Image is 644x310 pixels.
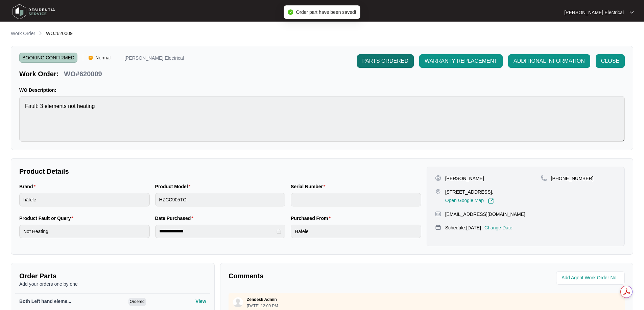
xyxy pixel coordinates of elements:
[19,69,58,79] p: Work Order:
[435,224,441,230] img: map-pin
[564,9,624,16] p: [PERSON_NAME] Electrical
[562,274,621,282] input: Add Agent Work Order No.
[155,193,286,206] input: Product Model
[445,198,494,204] a: Open Google Map
[291,183,328,190] label: Serial Number
[445,175,484,182] p: [PERSON_NAME]
[19,167,421,176] p: Product Details
[291,215,333,222] label: Purchased From
[19,225,150,238] input: Product Fault or Query
[488,198,494,204] img: Link-External
[19,96,625,142] textarea: Fault: 3 elements not heating
[89,56,93,60] img: Vercel Logo
[46,31,73,36] span: WO#620009
[445,211,525,218] p: [EMAIL_ADDRESS][DOMAIN_NAME]
[288,9,293,15] span: check-circle
[233,297,243,307] img: user.svg
[93,53,113,63] span: Normal
[484,224,512,231] p: Change Date
[291,193,421,206] input: Serial Number
[291,225,421,238] input: Purchased From
[247,297,277,302] p: Zendesk Admin
[11,30,35,37] p: Work Order
[419,54,503,68] button: WARRANTY REPLACEMENT
[19,193,150,206] input: Brand
[9,30,37,37] a: Work Order
[362,57,408,65] span: PARTS ORDERED
[64,69,102,79] p: WO#620009
[425,57,497,65] span: WARRANTY REPLACEMENT
[435,211,441,217] img: map-pin
[155,183,193,190] label: Product Model
[229,271,422,281] p: Comments
[445,189,494,195] p: [STREET_ADDRESS],
[195,298,206,305] p: View
[551,175,594,182] p: [PHONE_NUMBER]
[596,54,625,68] button: CLOSE
[19,281,206,287] p: Add your orders one by one
[357,54,414,68] button: PARTS ORDERED
[10,2,57,22] img: residentia service logo
[159,228,276,235] input: Date Purchased
[435,189,441,195] img: map-pin
[630,11,634,14] img: dropdown arrow
[435,175,441,181] img: user-pin
[19,299,71,304] span: Both Left hand eleme...
[541,175,547,181] img: map-pin
[514,57,585,65] span: ADDITIONAL INFORMATION
[296,9,356,15] span: Order part have been saved!
[38,30,43,36] img: chevron-right
[247,304,278,308] p: [DATE] 12:09 PM
[128,298,146,306] span: Ordered
[445,224,481,231] p: Schedule: [DATE]
[19,271,206,281] p: Order Parts
[124,56,184,63] p: [PERSON_NAME] Electrical
[508,54,590,68] button: ADDITIONAL INFORMATION
[601,57,619,65] span: CLOSE
[155,215,196,222] label: Date Purchased
[19,53,77,63] span: BOOKING CONFIRMED
[19,183,38,190] label: Brand
[19,215,76,222] label: Product Fault or Query
[19,87,625,93] p: WO Description:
